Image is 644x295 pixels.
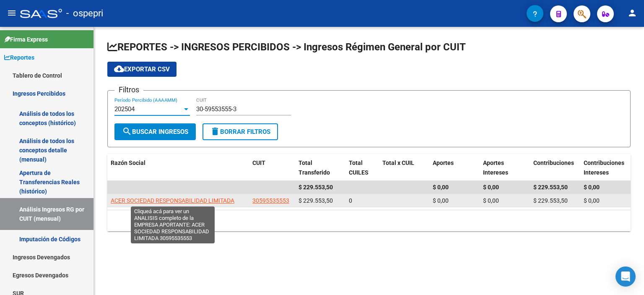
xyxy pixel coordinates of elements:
[429,154,480,182] datatable-header-cell: Aportes
[7,8,17,18] mat-icon: menu
[349,197,352,204] span: 0
[210,126,220,136] mat-icon: delete
[111,159,145,166] span: Razón Social
[114,105,135,113] span: 202504
[480,154,530,182] datatable-header-cell: Aportes Intereses
[433,197,449,204] span: $ 0,00
[483,184,499,191] span: $ 0,00
[533,159,574,166] span: Contribuciones
[299,197,333,204] span: $ 229.553,50
[114,64,124,74] mat-icon: cloud_download
[252,197,289,204] span: 30595535553
[122,126,132,136] mat-icon: search
[107,154,249,182] datatable-header-cell: Razón Social
[299,184,333,191] span: $ 229.553,50
[433,184,449,191] span: $ 0,00
[107,41,466,53] span: REPORTES -> INGRESOS PERCIBIDOS -> Ingresos Régimen General por CUIT
[4,53,34,62] span: Reportes
[382,159,414,166] span: Total x CUIL
[107,62,177,77] button: Exportar CSV
[114,123,196,140] button: Buscar Ingresos
[584,184,600,191] span: $ 0,00
[210,128,270,136] span: Borrar Filtros
[533,184,568,191] span: $ 229.553,50
[584,197,600,204] span: $ 0,00
[483,159,508,176] span: Aportes Intereses
[114,84,143,96] h3: Filtros
[615,266,636,287] div: Open Intercom Messenger
[627,8,637,18] mat-icon: person
[433,159,454,166] span: Aportes
[584,159,624,176] span: Contribuciones Intereses
[252,159,265,166] span: CUIT
[379,154,429,182] datatable-header-cell: Total x CUIL
[249,154,295,182] datatable-header-cell: CUIT
[66,4,103,23] span: - ospepri
[580,154,631,182] datatable-header-cell: Contribuciones Intereses
[483,197,499,204] span: $ 0,00
[114,65,170,73] span: Exportar CSV
[349,159,369,176] span: Total CUILES
[345,154,379,182] datatable-header-cell: Total CUILES
[111,197,234,204] span: ACER SOCIEDAD RESPONSABILIDAD LIMITADA
[295,154,345,182] datatable-header-cell: Total Transferido
[530,154,580,182] datatable-header-cell: Contribuciones
[122,128,188,136] span: Buscar Ingresos
[533,197,568,204] span: $ 229.553,50
[4,35,48,44] span: Firma Express
[203,123,278,140] button: Borrar Filtros
[299,159,330,176] span: Total Transferido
